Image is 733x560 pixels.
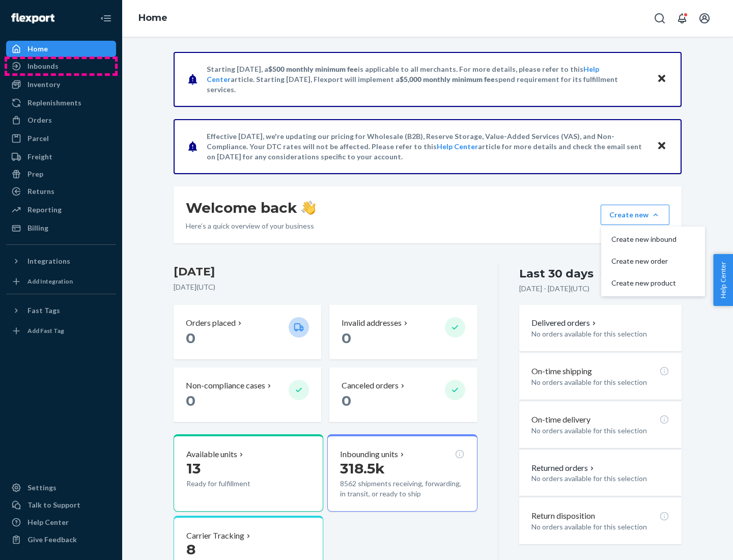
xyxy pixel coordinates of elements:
[27,61,59,71] div: Inbounds
[6,220,116,236] a: Billing
[342,392,351,409] span: 0
[6,480,116,496] a: Settings
[342,317,402,329] p: Invalid addresses
[186,530,244,542] p: Carrier Tracking
[268,65,358,73] span: $500 monthly minimum fee
[186,199,316,217] h1: Welcome back
[27,223,48,233] div: Billing
[6,273,116,290] a: Add Integration
[531,522,669,532] p: No orders available for this selection
[186,380,265,391] p: Non-compliance cases
[531,462,596,474] button: Returned orders
[601,205,669,225] button: Create newCreate new inboundCreate new orderCreate new product
[11,13,54,23] img: Flexport logo
[6,130,116,147] a: Parcel
[6,166,116,182] a: Prep
[340,460,385,477] span: 318.5k
[27,305,60,316] div: Fast Tags
[6,514,116,530] a: Help Center
[27,44,48,54] div: Home
[207,64,647,95] p: Starting [DATE], a is applicable to all merchants. For more details, please refer to this article...
[340,449,398,460] p: Inbounding units
[6,95,116,111] a: Replenishments
[655,139,668,154] button: Close
[27,186,54,197] div: Returns
[207,131,647,162] p: Effective [DATE], we're updating our pricing for Wholesale (B2B), Reserve Storage, Value-Added Se...
[174,282,477,292] p: [DATE] ( UTC )
[174,305,321,359] button: Orders placed 0
[301,201,316,215] img: hand-wave emoji
[6,323,116,339] a: Add Fast Tag
[327,434,477,512] button: Inbounding units318.5k8562 shipments receiving, forwarding, in transit, or ready to ship
[6,531,116,548] button: Give Feedback
[96,8,116,29] button: Close Navigation
[6,41,116,57] a: Home
[27,483,57,493] div: Settings
[130,4,176,33] ol: breadcrumbs
[6,149,116,165] a: Freight
[27,500,80,510] div: Talk to Support
[694,8,715,29] button: Open account menu
[186,392,195,409] span: 0
[6,202,116,218] a: Reporting
[174,434,323,512] button: Available units13Ready for fulfillment
[27,205,62,215] div: Reporting
[186,449,237,460] p: Available units
[672,8,692,29] button: Open notifications
[531,317,598,329] button: Delivered orders
[186,541,195,558] span: 8
[186,479,280,489] p: Ready for fulfillment
[531,329,669,339] p: No orders available for this selection
[650,8,670,29] button: Open Search Box
[27,326,64,335] div: Add Fast Tag
[174,368,321,422] button: Non-compliance cases 0
[27,152,52,162] div: Freight
[519,284,589,294] p: [DATE] - [DATE] ( UTC )
[329,368,477,422] button: Canceled orders 0
[6,183,116,200] a: Returns
[713,254,733,306] button: Help Center
[186,221,316,231] p: Here’s a quick overview of your business
[27,256,70,266] div: Integrations
[6,497,116,513] a: Talk to Support
[342,329,351,347] span: 0
[603,229,703,250] button: Create new inbound
[27,535,77,545] div: Give Feedback
[400,75,495,83] span: $5,000 monthly minimum fee
[138,12,167,23] a: Home
[27,98,81,108] div: Replenishments
[342,380,399,391] p: Canceled orders
[531,414,590,426] p: On-time delivery
[186,329,195,347] span: 0
[437,142,478,151] a: Help Center
[531,510,595,522] p: Return disposition
[27,115,52,125] div: Orders
[603,272,703,294] button: Create new product
[611,279,676,287] span: Create new product
[6,58,116,74] a: Inbounds
[531,426,669,436] p: No orders available for this selection
[6,302,116,319] button: Fast Tags
[531,473,669,484] p: No orders available for this selection
[519,266,594,282] div: Last 30 days
[531,377,669,387] p: No orders available for this selection
[27,79,60,90] div: Inventory
[329,305,477,359] button: Invalid addresses 0
[531,366,592,377] p: On-time shipping
[27,133,49,144] div: Parcel
[6,76,116,93] a: Inventory
[340,479,464,499] p: 8562 shipments receiving, forwarding, in transit, or ready to ship
[174,264,477,280] h3: [DATE]
[611,258,676,265] span: Create new order
[27,517,69,527] div: Help Center
[27,169,43,179] div: Prep
[611,236,676,243] span: Create new inbound
[27,277,73,286] div: Add Integration
[6,112,116,128] a: Orders
[186,317,236,329] p: Orders placed
[603,250,703,272] button: Create new order
[6,253,116,269] button: Integrations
